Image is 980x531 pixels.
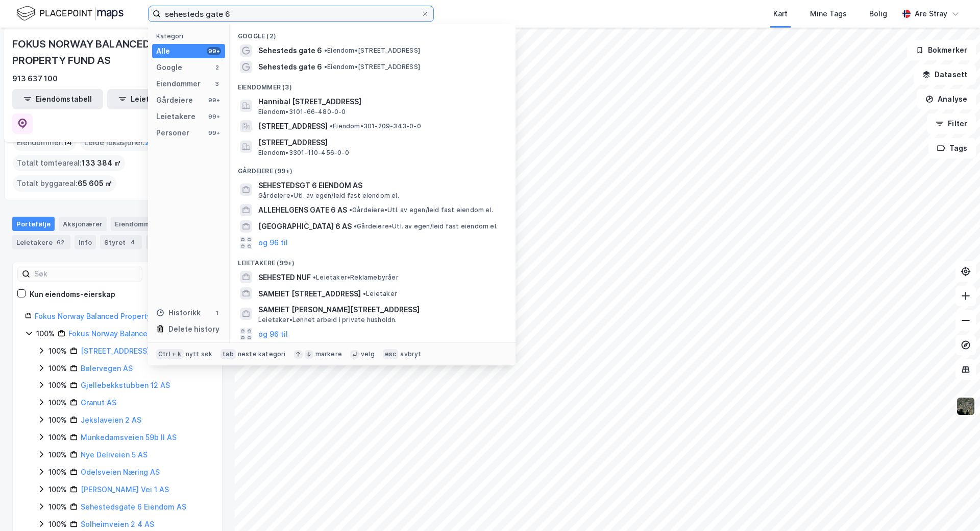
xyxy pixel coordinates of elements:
[168,323,219,335] div: Delete history
[869,8,887,20] div: Bolig
[48,483,67,496] div: 100%
[186,350,213,358] div: nytt søk
[207,129,221,137] div: 99+
[258,237,288,249] button: og 96 til
[146,235,217,249] div: Transaksjoner
[75,235,96,249] div: Info
[258,149,349,157] span: Eiendom • 3301-110-456-0-0
[48,466,67,478] div: 100%
[107,89,198,109] button: Leietakertabell
[68,329,193,338] a: Fokus Norway Balanced Holding AS
[917,89,976,109] button: Analyse
[12,73,58,85] div: 913 637 100
[258,192,399,200] span: Gårdeiere • Utl. av egen/leid fast eiendom el.
[363,290,366,297] span: •
[156,110,195,123] div: Leietakere
[81,398,116,407] a: Granut AS
[12,217,55,231] div: Portefølje
[48,397,67,409] div: 100%
[48,501,67,513] div: 100%
[258,136,503,149] span: [STREET_ADDRESS]
[907,40,976,60] button: Bokmerker
[258,108,346,116] span: Eiendom • 3101-66-480-0-0
[258,316,397,324] span: Leietaker • Lønnet arbeid i private husholdn.
[55,237,66,247] div: 62
[914,64,976,85] button: Datasett
[12,89,103,109] button: Eiendomstabell
[156,349,184,359] div: Ctrl + k
[100,235,142,249] div: Styret
[213,309,221,317] div: 1
[361,350,375,358] div: velg
[36,328,55,340] div: 100%
[324,63,327,71] span: •
[48,414,67,426] div: 100%
[156,61,182,74] div: Google
[915,8,947,20] div: Are Stray
[48,449,67,461] div: 100%
[48,518,67,530] div: 100%
[313,273,399,282] span: Leietaker • Reklamebyråer
[35,312,182,320] a: Fokus Norway Balanced Property Fund AS
[230,75,516,94] div: Eiendommer (3)
[810,8,847,20] div: Mine Tags
[81,468,160,476] a: Odelsveien Næring AS
[156,45,170,57] div: Alle
[81,520,154,528] a: Solheimveien 2 4 AS
[13,134,76,151] div: Eiendommer :
[324,63,420,71] span: Eiendom • [STREET_ADDRESS]
[349,206,493,214] span: Gårdeiere • Utl. av egen/leid fast eiendom el.
[81,433,177,442] a: Munkedamsveien 59b II AS
[156,127,189,139] div: Personer
[145,136,150,149] span: 2
[354,222,357,230] span: •
[324,47,420,55] span: Eiendom • [STREET_ADDRESS]
[48,345,67,357] div: 100%
[400,350,421,358] div: avbryt
[258,179,503,192] span: SEHESTEDSGT 6 EIENDOM AS
[80,134,154,151] div: Leide lokasjoner :
[156,307,201,319] div: Historikk
[258,220,352,233] span: [GEOGRAPHIC_DATA] 6 AS
[13,155,125,171] div: Totalt tomteareal :
[383,349,399,359] div: esc
[48,362,67,375] div: 100%
[363,290,397,298] span: Leietaker
[928,138,976,158] button: Tags
[81,450,148,459] a: Nye Deliveien 5 AS
[81,415,141,424] a: Jekslaveien 2 AS
[81,502,186,511] a: Sehestedsgate 6 Eiendom AS
[207,112,221,121] div: 99+
[82,157,121,169] span: 133 384 ㎡
[161,6,421,21] input: Søk på adresse, matrikkel, gårdeiere, leietakere eller personer
[30,288,115,301] div: Kun eiendoms-eierskap
[207,96,221,104] div: 99+
[258,61,322,73] span: Sehesteds gate 6
[213,80,221,88] div: 3
[349,206,352,214] span: •
[354,222,498,230] span: Gårdeiere • Utl. av egen/leid fast eiendom el.
[258,304,503,316] span: SAMEIET [PERSON_NAME][STREET_ADDRESS]
[48,379,67,391] div: 100%
[929,482,980,531] iframe: Chat Widget
[258,288,361,300] span: SAMEIET [STREET_ADDRESS]
[220,349,236,359] div: tab
[156,94,193,106] div: Gårdeiere
[213,63,221,72] div: 2
[16,5,124,22] img: logo.f888ab2527a4732fd821a326f86c7f29.svg
[81,347,161,355] a: [STREET_ADDRESS] AS
[111,217,174,231] div: Eiendommer
[63,136,72,149] span: 14
[156,78,201,90] div: Eiendommer
[81,381,170,389] a: Gjellebekkstubben 12 AS
[315,350,342,358] div: markere
[78,177,112,190] span: 65 605 ㎡
[258,328,288,340] button: og 96 til
[230,24,516,42] div: Google (2)
[773,8,788,20] div: Kart
[48,431,67,444] div: 100%
[81,485,169,494] a: [PERSON_NAME] Vei 1 AS
[258,204,347,216] span: ALLEHELGENS GATE 6 AS
[207,47,221,55] div: 99+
